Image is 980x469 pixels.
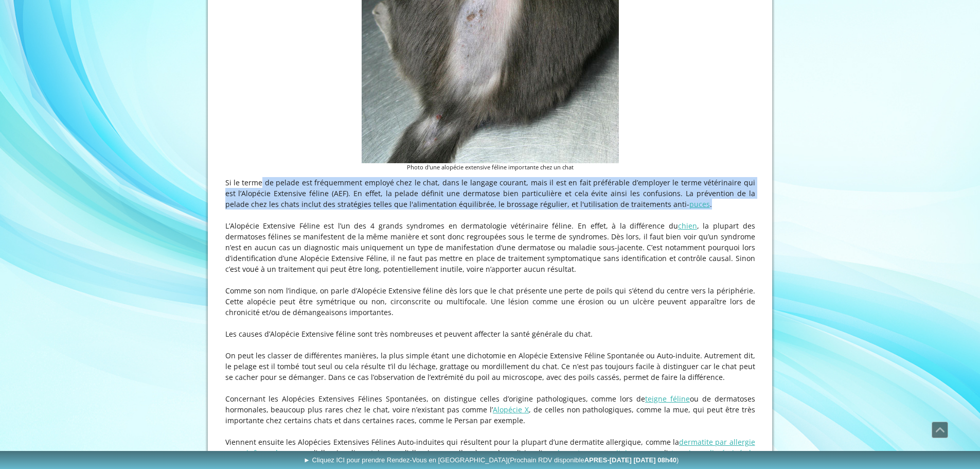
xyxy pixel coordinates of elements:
a: dermatose parasitaire [555,448,634,458]
b: APRES-[DATE] [DATE] 08h40 [584,456,676,464]
figcaption: Photo d'une alopécie extensive féline importante chez un chat [362,163,619,172]
span: ► Cliquez ICI pour prendre Rendez-Vous en [GEOGRAPHIC_DATA] [304,456,679,464]
a: puces [689,199,710,209]
p: L’Alopécie Extensive Féline est l’un des 4 grands syndromes en dermatologie vétérinaire féline. E... [225,220,755,274]
a: dermatite par allergie aux piqûres de puces [225,437,755,458]
a: Alopécie X [493,405,529,414]
a: Défiler vers le haut [932,422,948,438]
a: teigne féline [645,394,690,404]
p: Concernant les Alopécies Extensives Félines Spontanées, on distingue celles d’origine pathologiqu... [225,393,755,426]
p: Les causes d’Alopécie Extensive féline sont très nombreuses et peuvent affecter la santé générale... [225,328,755,339]
p: Si le terme de pelade est fréquemment employé chez le chat, dans le langage courant, mais il est ... [225,177,755,210]
a: otacariose disséminée [667,448,747,458]
span: (Prochain RDV disponible ) [508,456,679,464]
a: chien [678,221,697,231]
p: On peut les classer de différentes manières, la plus simple étant une dichotomie en Alopécie Exte... [225,350,755,383]
p: Comme son nom l’indique, on parle d’Alopécie Extensive féline dès lors que le chat présente une p... [225,285,755,318]
span: Défiler vers le haut [932,422,948,438]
